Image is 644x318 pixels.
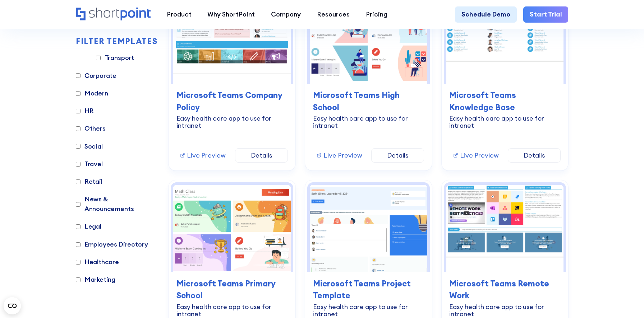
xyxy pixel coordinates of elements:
label: Healthcare [76,257,119,267]
input: Others [76,126,80,131]
a: Live Preview [180,152,226,159]
div: Product [167,10,192,19]
label: Marketing [76,275,116,285]
input: Social [76,144,80,149]
a: Home [76,8,151,22]
a: Product [158,6,199,23]
a: Why ShortPoint [199,6,263,23]
a: Resources [309,6,358,23]
div: Easy health care app to use for intranet [313,115,424,129]
input: Transport [96,56,101,60]
input: Employees Directory [76,242,80,247]
input: Healthcare [76,259,80,264]
h3: Microsoft Teams Remote Work [449,278,560,302]
label: Travel [76,159,103,169]
button: Open CMP widget [4,297,21,314]
label: Legal [76,222,101,232]
a: Details [235,148,288,163]
input: Travel [76,162,80,166]
div: Easy health care app to use for intranet [176,115,287,129]
input: Retail [76,179,80,184]
div: Company [271,10,301,19]
h3: Microsoft Teams High School [313,89,424,113]
input: Modern [76,91,80,95]
input: Corporate [76,73,80,78]
div: Resources [317,10,350,19]
a: Live Preview [316,152,362,159]
a: Details [508,148,561,163]
div: Pricing [366,10,387,19]
a: Live Preview [453,152,499,159]
a: Company [263,6,309,23]
label: News & Announcements [76,195,158,214]
label: Modern [76,88,108,98]
a: Schedule Demo [455,6,517,23]
div: Easy health care app to use for intranet [176,303,287,318]
label: Corporate [76,71,117,80]
div: Easy health care app to use for intranet [449,303,560,318]
label: HR [76,106,94,116]
a: Start Trial [523,6,569,23]
input: Marketing [76,277,80,282]
a: Details [371,148,424,163]
h3: Microsoft Teams Primary School [176,278,287,302]
img: Microsoft Teams Project Template [310,185,427,272]
div: Why ShortPoint [207,10,255,19]
h2: FILTER TEMPLATES [76,37,158,46]
img: Microsoft Teams Primary School [173,185,291,272]
label: Transport [96,53,134,63]
h3: Microsoft Teams Knowledge Base [449,89,560,113]
input: Legal [76,224,80,229]
h3: Microsoft Teams Company Policy [176,89,287,113]
label: Social [76,141,103,151]
img: Microsoft Teams Remote Work [446,185,564,272]
div: Easy health care app to use for intranet [313,303,424,318]
iframe: Chat Widget [608,284,644,318]
label: Others [76,124,106,134]
input: News & Announcements [76,202,80,206]
label: Employees Directory [76,239,148,249]
div: Easy health care app to use for intranet [449,115,560,129]
a: Pricing [358,6,395,23]
label: Retail [76,177,102,187]
h3: Microsoft Teams Project Template [313,278,424,302]
input: HR [76,109,80,113]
